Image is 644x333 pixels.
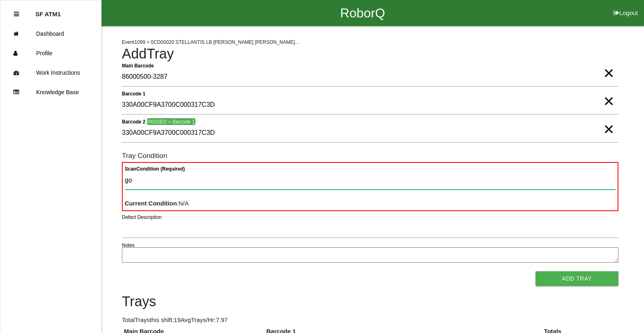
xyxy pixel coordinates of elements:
[0,43,101,63] a: Profile
[122,316,618,325] p: Total Trays this shift: 19 Avg Trays /Hr: 7.97
[122,91,145,96] b: Barcode 1
[122,119,145,124] b: Barcode 2
[122,242,134,249] label: Notes
[536,271,618,286] button: Add Tray
[0,63,101,82] a: Work Instructions
[122,39,299,45] span: Event 1099 > 0CD00020 STELLANTIS LB [PERSON_NAME] [PERSON_NAME]...
[122,63,154,68] b: Main Barcode
[603,113,614,129] span: Clear Input
[0,82,101,102] a: Knowledge Base
[603,57,614,73] span: Clear Input
[122,214,162,221] label: Defect Description
[125,200,177,207] b: Current Condition
[125,200,189,207] span: : N/A
[122,68,618,86] input: Required
[122,294,618,309] h4: Trays
[0,24,101,43] a: Dashboard
[35,4,61,17] p: SF ATM1
[603,85,614,101] span: Clear Input
[14,4,19,24] div: Close
[122,152,618,160] h6: Tray Condition
[122,46,618,62] h4: Add Tray
[147,118,195,125] span: PASSED = Barcode 1
[125,166,185,172] b: Scan Condition (Required)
